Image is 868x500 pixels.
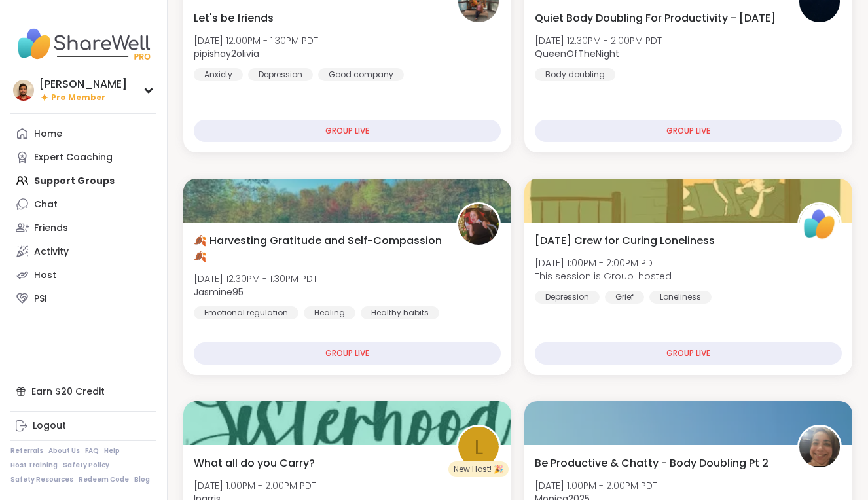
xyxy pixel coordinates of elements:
[104,446,120,455] a: Help
[194,47,259,60] b: pipishay2olivia
[13,80,34,101] img: Billy
[79,475,129,484] a: Redeem Code
[448,461,509,477] div: New Host! 🎉
[34,222,68,235] div: Friends
[33,420,66,433] div: Logout
[194,455,315,471] span: What all do you Carry?
[34,198,58,211] div: Chat
[194,479,316,492] span: [DATE] 1:00PM - 2:00PM PDT
[34,128,62,141] div: Home
[10,122,156,145] a: Home
[194,233,442,264] span: 🍂 Harvesting Gratitude and Self-Compassion 🍂
[10,287,156,310] a: PSI
[10,446,43,455] a: Referrals
[34,293,47,306] div: PSI
[10,240,156,263] a: Activity
[10,216,156,240] a: Friends
[10,414,156,438] a: Logout
[194,285,244,298] b: Jasmine95
[10,263,156,287] a: Host
[361,306,439,319] div: Healthy habits
[51,92,105,103] span: Pro Member
[39,77,127,92] div: [PERSON_NAME]
[318,68,404,81] div: Good company
[10,192,156,216] a: Chat
[194,306,298,319] div: Emotional regulation
[34,269,56,282] div: Host
[10,475,73,484] a: Safety Resources
[475,432,483,463] span: l
[63,461,109,470] a: Safety Policy
[10,145,156,169] a: Expert Coaching
[194,68,243,81] div: Anxiety
[134,475,150,484] a: Blog
[194,272,317,285] span: [DATE] 12:30PM - 1:30PM PDT
[458,204,499,245] img: Jasmine95
[85,446,99,455] a: FAQ
[10,21,156,67] img: ShareWell Nav Logo
[194,342,501,365] div: GROUP LIVE
[304,306,355,319] div: Healing
[34,245,69,259] div: Activity
[248,68,313,81] div: Depression
[194,120,501,142] div: GROUP LIVE
[194,34,318,47] span: [DATE] 12:00PM - 1:30PM PDT
[194,10,274,26] span: Let's be friends
[48,446,80,455] a: About Us
[10,461,58,470] a: Host Training
[10,380,156,403] div: Earn $20 Credit
[34,151,113,164] div: Expert Coaching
